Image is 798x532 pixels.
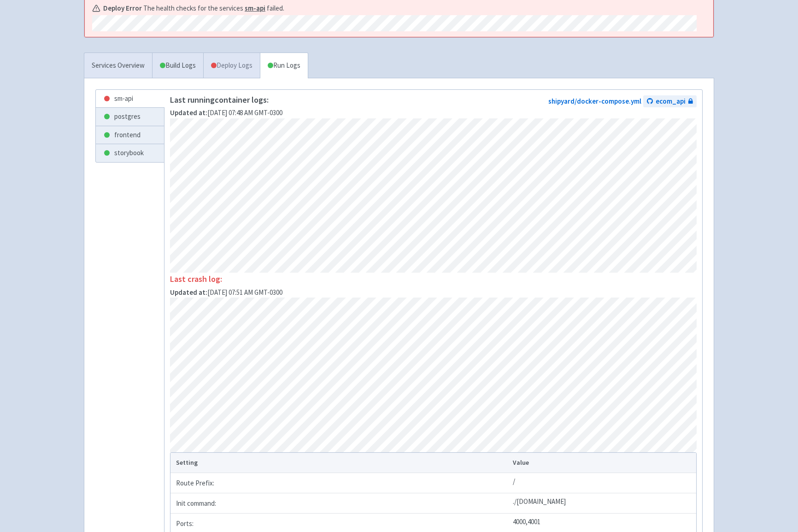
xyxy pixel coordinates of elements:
span: [DATE] 07:51 AM GMT-0300 [170,288,282,297]
th: Value [510,453,696,473]
p: Last running container logs: [170,95,282,105]
a: ecom_api [643,95,697,108]
span: ecom_api [656,96,686,107]
a: Build Logs [153,53,203,78]
a: Deploy Logs [203,53,260,78]
a: shipyard/docker-compose.yml [548,97,641,105]
a: sm-api [245,4,265,12]
a: Run Logs [260,53,308,78]
b: Deploy Error [103,3,142,14]
span: The health checks for the services failed. [143,3,284,14]
td: Route Prefix: [170,473,510,493]
a: storybook [96,144,164,162]
td: Init command: [170,493,510,514]
td: ./[DOMAIN_NAME] [510,493,696,514]
span: [DATE] 07:48 AM GMT-0300 [170,108,282,117]
td: / [510,473,696,493]
th: Setting [170,453,510,473]
p: Last crash log: [170,275,282,284]
a: frontend [96,126,164,144]
strong: Updated at: [170,288,207,297]
a: postgres [96,108,164,126]
strong: Updated at: [170,108,207,117]
a: Services Overview [84,53,152,78]
a: sm-api [96,90,164,108]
